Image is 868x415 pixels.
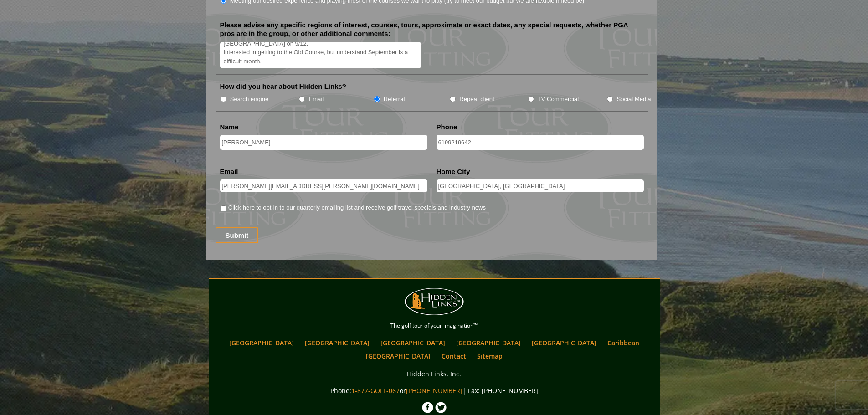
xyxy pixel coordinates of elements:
a: [GEOGRAPHIC_DATA] [527,336,601,349]
a: [GEOGRAPHIC_DATA] [361,349,435,363]
label: Social Media [616,95,651,104]
label: Repeat client [459,95,494,104]
textarea: Date flexibility; need to depart [GEOGRAPHIC_DATA] on 9/7 or arrive in [GEOGRAPHIC_DATA] on 9/12 [220,42,421,69]
label: Referral [384,95,405,104]
label: Please advise any specific regions of interest, courses, tours, approximate or exact dates, any s... [220,20,644,38]
label: Email [308,95,324,104]
p: The golf tour of your imagination™ [211,321,657,331]
label: TV Commercial [538,95,579,104]
label: How did you hear about Hidden Links? [220,82,347,91]
input: Submit [216,227,259,243]
a: [GEOGRAPHIC_DATA] [300,336,374,349]
a: Contact [437,349,471,363]
a: [GEOGRAPHIC_DATA] [376,336,450,349]
label: Email [220,167,238,176]
label: Phone [437,123,457,132]
p: Hidden Links, Inc. [211,368,657,379]
label: Search engine [230,95,269,104]
a: Caribbean [603,336,644,349]
img: Twitter [435,402,447,413]
label: Home City [437,167,470,176]
a: 1-877-GOLF-067 [351,386,400,395]
label: Click here to opt-in to our quarterly emailing list and receive golf travel specials and industry... [228,203,486,212]
a: [GEOGRAPHIC_DATA] [225,336,298,349]
a: Sitemap [473,349,507,363]
p: Phone: or | Fax: [PHONE_NUMBER] [211,385,657,396]
img: Facebook [422,402,433,413]
label: Name [220,123,239,132]
a: [GEOGRAPHIC_DATA] [452,336,525,349]
a: [PHONE_NUMBER] [406,386,462,395]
